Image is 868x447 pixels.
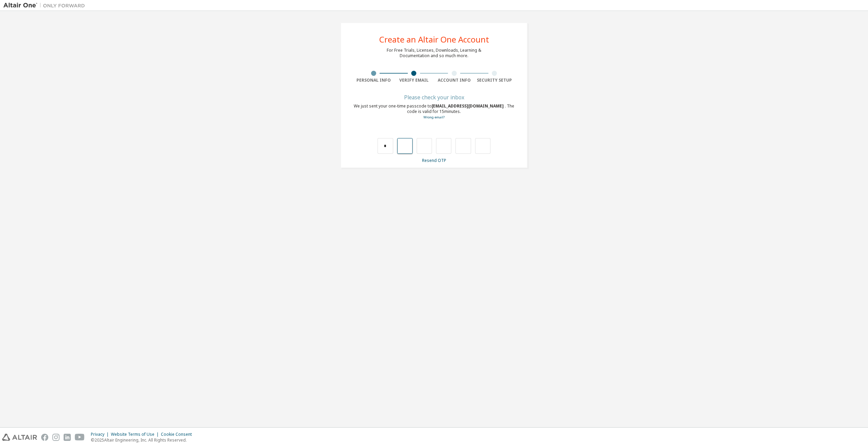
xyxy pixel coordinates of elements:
[111,432,161,437] div: Website Terms of Use
[353,95,515,99] div: Please check your inbox
[3,2,88,9] img: Altair One
[394,78,434,83] div: Verify Email
[434,78,474,83] div: Account Info
[41,434,48,441] img: facebook.svg
[161,432,196,437] div: Cookie Consent
[91,437,196,443] p: © 2025 Altair Engineering, Inc. All Rights Reserved.
[432,103,505,109] span: [EMAIL_ADDRESS][DOMAIN_NAME]
[422,158,446,163] a: Resend OTP
[2,434,37,441] img: altair_logo.svg
[423,115,445,119] a: Go back to the registration form
[387,48,481,59] div: For Free Trials, Licenses, Downloads, Learning & Documentation and so much more.
[52,434,60,441] img: instagram.svg
[353,78,394,83] div: Personal Info
[353,103,515,120] div: We just sent your one-time passcode to . The code is valid for 15 minutes.
[379,35,489,44] div: Create an Altair One Account
[75,434,85,441] img: youtube.svg
[64,434,71,441] img: linkedin.svg
[474,78,515,83] div: Security Setup
[91,432,111,437] div: Privacy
